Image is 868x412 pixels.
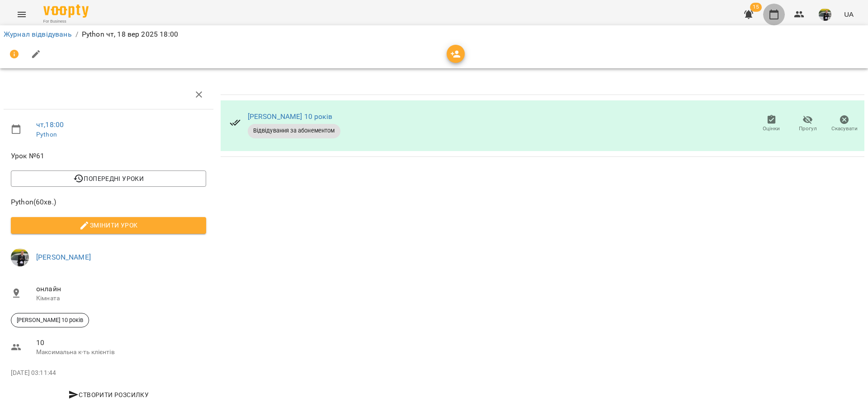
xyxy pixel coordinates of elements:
[4,30,72,38] a: Журнал відвідувань
[248,112,332,121] a: [PERSON_NAME] 10 років
[36,337,206,348] span: 10
[36,294,206,303] p: Кімната
[11,369,206,378] p: [DATE] 03:11:44
[11,387,206,403] button: Створити розсилку
[819,8,831,21] img: a92d573242819302f0c564e2a9a4b79e.jpg
[844,9,854,19] span: UA
[18,220,199,231] span: Змінити урок
[11,151,206,161] span: Урок №61
[840,6,857,23] button: UA
[36,253,91,261] a: [PERSON_NAME]
[11,170,206,187] button: Попередні уроки
[750,3,762,12] span: 15
[11,248,29,266] img: a92d573242819302f0c564e2a9a4b79e.jpg
[36,348,206,357] p: Максимальна к-ть клієнтів
[36,284,206,294] span: онлайн
[753,111,790,137] button: Оцінки
[43,19,89,24] span: For Business
[11,197,206,208] span: Python ( 60 хв. )
[18,173,199,184] span: Попередні уроки
[799,125,817,133] span: Прогул
[4,29,864,40] nav: breadcrumb
[248,127,340,135] span: Відвідування за абонементом
[82,29,178,40] p: Python чт, 18 вер 2025 18:00
[826,111,863,137] button: Скасувати
[36,131,57,138] a: Python
[11,313,89,327] div: [PERSON_NAME] 10 років
[11,4,33,25] button: Menu
[36,120,64,129] a: чт , 18:00
[790,111,826,137] button: Прогул
[763,125,780,133] span: Оцінки
[14,389,203,400] span: Створити розсилку
[11,316,89,324] span: [PERSON_NAME] 10 років
[75,29,78,40] li: /
[831,125,858,133] span: Скасувати
[11,217,206,233] button: Змінити урок
[43,5,89,18] img: Voopty Logo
